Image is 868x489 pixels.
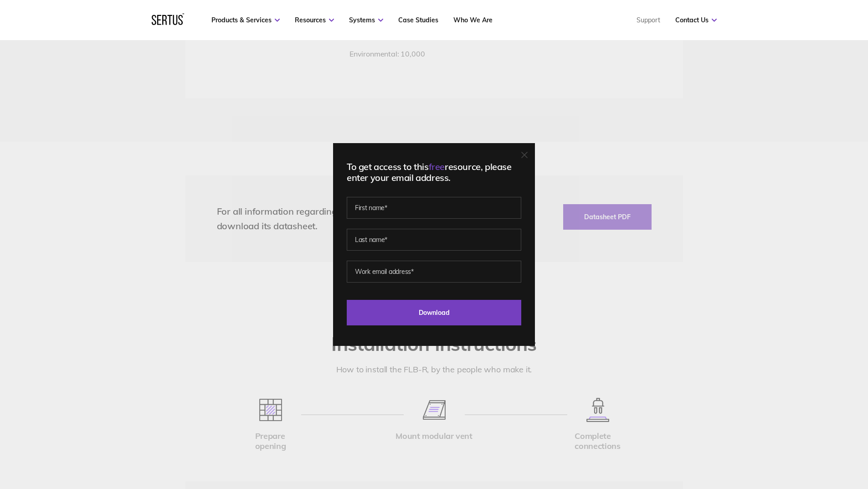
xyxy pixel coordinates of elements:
[347,197,521,219] input: First name*
[429,161,445,172] span: free
[453,16,493,24] a: Who We Are
[347,300,521,325] input: Download
[347,161,521,183] div: To get access to this resource, please enter your email address.
[675,16,717,24] a: Contact Us
[637,16,660,24] a: Support
[347,229,521,251] input: Last name*
[349,16,383,24] a: Systems
[398,16,438,24] a: Case Studies
[211,16,280,24] a: Products & Services
[295,16,334,24] a: Resources
[347,261,521,283] input: Work email address*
